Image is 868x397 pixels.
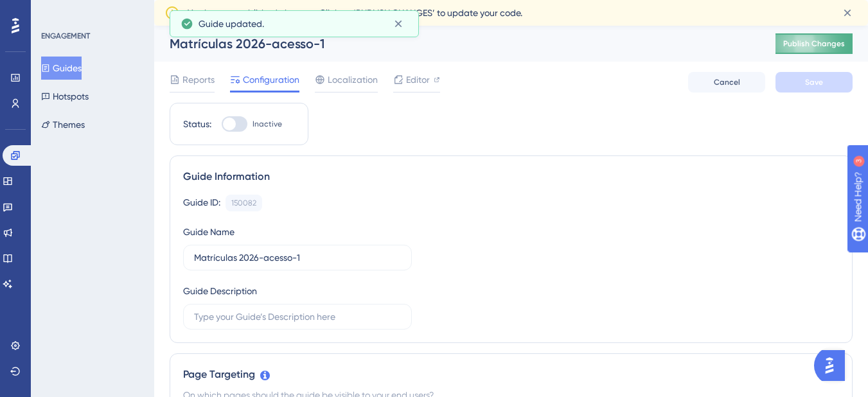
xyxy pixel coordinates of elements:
[183,224,235,240] div: Guide Name
[775,72,853,93] button: Save
[688,72,765,93] button: Cancel
[231,198,256,208] div: 150082
[406,72,430,87] span: Editor
[41,113,85,136] button: Themes
[805,77,823,87] span: Save
[41,31,90,41] div: ENGAGEMENT
[814,346,853,385] iframe: UserGuiding AI Assistant Launcher
[783,39,845,49] span: Publish Changes
[170,35,743,53] div: Matrículas 2026-acesso-1
[183,283,257,299] div: Guide Description
[41,85,89,108] button: Hotspots
[183,195,220,211] div: Guide ID:
[183,169,839,184] div: Guide Information
[41,57,82,80] button: Guides
[30,3,80,19] span: Need Help?
[183,367,839,382] div: Page Targeting
[89,6,93,17] div: 3
[194,251,401,265] input: Type your Guide’s Name here
[252,119,282,129] span: Inactive
[199,16,264,31] span: Guide updated.
[328,72,378,87] span: Localization
[183,116,211,132] div: Status:
[182,72,215,87] span: Reports
[188,5,522,21] span: You have unpublished changes. Click on ‘PUBLISH CHANGES’ to update your code.
[194,310,401,324] input: Type your Guide’s Description here
[775,33,853,54] button: Publish Changes
[714,77,740,87] span: Cancel
[243,72,299,87] span: Configuration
